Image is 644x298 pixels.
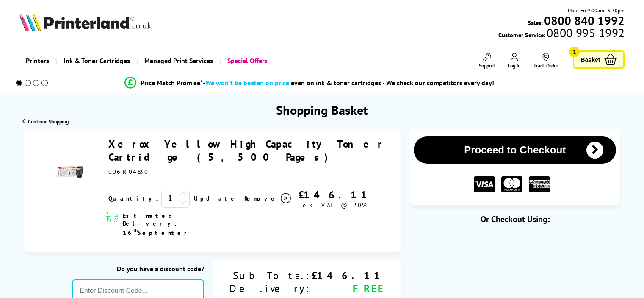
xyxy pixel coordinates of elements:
[136,50,219,72] a: Managed Print Services
[244,195,278,202] span: Remove
[141,78,203,87] span: Price Match Promise*
[55,50,136,72] a: Ink & Toner Cartridges
[573,50,625,69] a: Basket 1
[544,13,625,28] b: 0800 840 1992
[64,50,130,72] span: Ink & Toner Cartridges
[108,195,158,202] span: Quantity:
[303,201,367,209] span: ex VAT @ 20%
[479,53,495,69] a: Support
[229,282,312,295] div: Delivery:
[569,47,580,57] span: 1
[28,118,69,125] span: Continue Shopping
[312,282,384,295] div: FREE
[72,265,204,273] div: Do you have a discount code?
[276,102,368,118] h1: Shopping Basket
[4,75,614,90] li: modal_Promise
[533,53,558,69] a: Track Order
[108,137,385,164] a: Xerox Yellow High Capacity Toner Cartridge (5,500 Pages)
[479,62,495,69] span: Support
[545,29,625,37] span: 0800 995 1992
[508,53,521,69] a: Log In
[568,6,625,14] span: Mon - Fri 9:00am - 5:30pm
[108,168,149,175] span: 006R04830
[312,269,384,282] div: £146.11
[580,54,600,65] span: Basket
[244,192,292,205] a: Delete item from your basket
[474,176,495,193] img: VISA
[203,78,494,87] div: - even on ink & toner cartridges - We check our competitors every day!
[528,19,543,27] span: Sales:
[53,157,83,187] img: Xerox Yellow High Capacity Toner Cartridge (5,500 Pages)
[409,214,620,225] div: Or Checkout Using:
[22,118,69,125] a: Continue Shopping
[19,13,152,31] img: Printerland Logo
[529,176,550,193] img: American Express
[19,13,174,33] a: Printerland Logo
[19,50,55,72] a: Printers
[292,188,377,201] div: £146.11
[501,176,522,193] img: MASTER CARD
[543,17,625,25] a: 0800 840 1992
[205,78,291,87] span: We won’t be beaten on price,
[219,50,274,72] a: Special Offers
[508,62,521,69] span: Log In
[123,212,222,237] span: Estimated Delivery: 16 September
[498,29,625,39] span: Customer Service:
[414,136,616,164] button: Proceed to Checkout
[229,269,312,282] div: Sub Total:
[194,195,238,202] a: Update
[133,227,138,234] sup: th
